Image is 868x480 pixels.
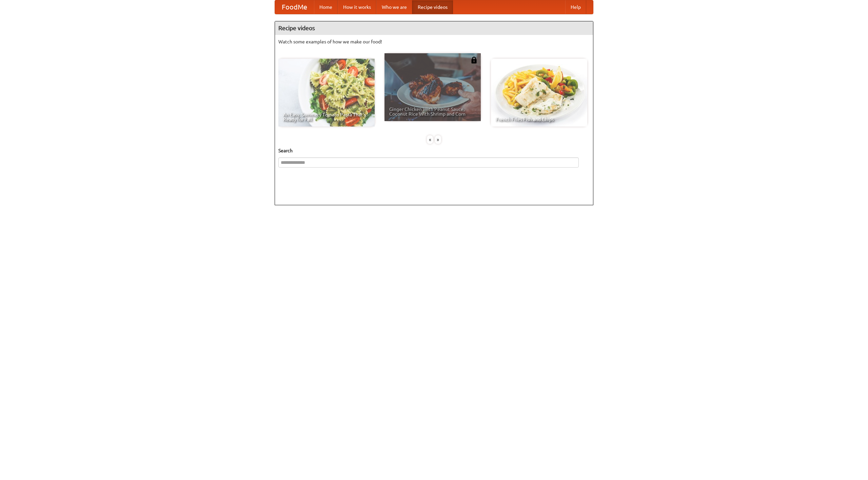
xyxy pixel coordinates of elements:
[376,0,412,14] a: Who we are
[471,57,477,63] img: 483408.png
[278,59,375,127] a: An Easy, Summery Tomato Pasta That's Ready for Fall
[491,59,587,127] a: French Fries Fish and Chips
[496,117,583,122] span: French Fries Fish and Chips
[427,135,433,144] div: «
[275,0,314,14] a: FoodMe
[278,147,590,154] h5: Search
[338,0,376,14] a: How it works
[275,21,593,35] h4: Recipe videos
[278,38,590,45] p: Watch some examples of how we make our food!
[283,112,370,122] span: An Easy, Summery Tomato Pasta That's Ready for Fall
[314,0,338,14] a: Home
[412,0,453,14] a: Recipe videos
[565,0,586,14] a: Help
[435,135,441,144] div: »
